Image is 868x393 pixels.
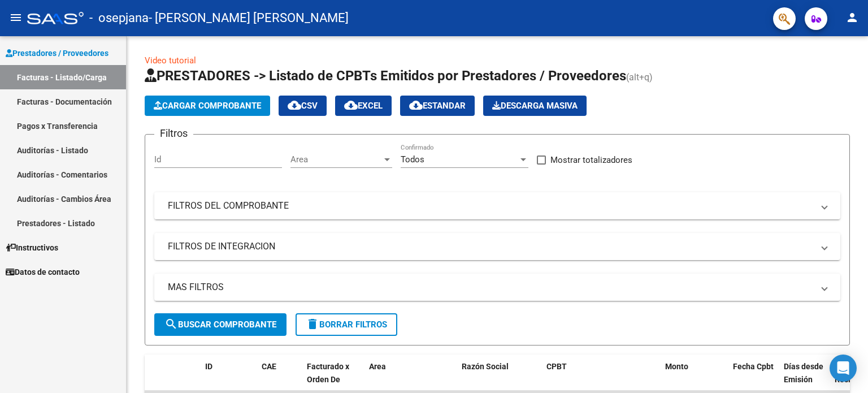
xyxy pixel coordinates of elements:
[154,274,840,301] mat-expansion-panel-header: MAS FILTROS
[149,6,349,31] span: - [PERSON_NAME] [PERSON_NAME]
[784,362,823,384] span: Días desde Emisión
[164,317,178,331] mat-icon: search
[296,313,397,336] button: Borrar Filtros
[550,153,632,167] span: Mostrar totalizadores
[154,192,840,219] mat-expansion-panel-header: FILTROS DEL COMPROBANTE
[145,68,626,84] span: PRESTADORES -> Listado de CPBTs Emitidos por Prestadores / Proveedores
[262,362,276,371] span: CAE
[288,98,301,112] mat-icon: cloud_download
[335,96,392,116] button: EXCEL
[835,362,866,384] span: Fecha Recibido
[145,96,270,116] button: Cargar Comprobante
[483,96,587,116] app-download-masive: Descarga masiva de comprobantes (adjuntos)
[344,98,358,112] mat-icon: cloud_download
[6,266,80,278] span: Datos de contacto
[665,362,688,371] span: Monto
[306,319,387,330] span: Borrar Filtros
[145,55,196,66] a: Video tutorial
[168,240,813,253] mat-panel-title: FILTROS DE INTEGRACION
[89,6,149,31] span: - osepjana
[307,362,349,384] span: Facturado x Orden De
[6,241,58,254] span: Instructivos
[400,96,475,116] button: Estandar
[154,313,287,336] button: Buscar Comprobante
[164,319,276,330] span: Buscar Comprobante
[154,233,840,260] mat-expansion-panel-header: FILTROS DE INTEGRACION
[288,101,318,111] span: CSV
[290,154,382,165] span: Area
[154,126,193,141] h3: Filtros
[409,98,423,112] mat-icon: cloud_download
[154,101,261,111] span: Cargar Comprobante
[369,362,386,371] span: Area
[168,281,813,293] mat-panel-title: MAS FILTROS
[401,154,424,165] span: Todos
[626,72,653,83] span: (alt+q)
[279,96,327,116] button: CSV
[6,47,108,59] span: Prestadores / Proveedores
[546,362,567,371] span: CPBT
[830,355,857,382] div: Open Intercom Messenger
[205,362,212,371] span: ID
[483,96,587,116] button: Descarga Masiva
[492,101,578,111] span: Descarga Masiva
[733,362,774,371] span: Fecha Cpbt
[306,317,319,331] mat-icon: delete
[344,101,383,111] span: EXCEL
[168,200,813,212] mat-panel-title: FILTROS DEL COMPROBANTE
[9,11,23,24] mat-icon: menu
[845,11,859,24] mat-icon: person
[462,362,509,371] span: Razón Social
[409,101,466,111] span: Estandar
